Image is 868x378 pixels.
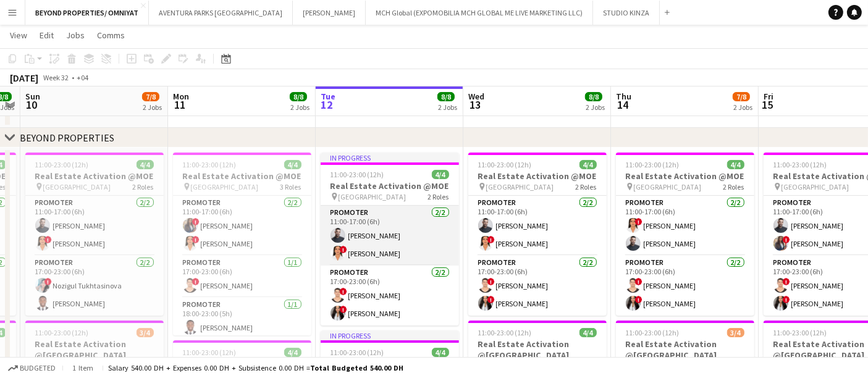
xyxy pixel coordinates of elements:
span: 11:00-23:00 (12h) [626,328,680,337]
span: 2 Roles [428,192,449,201]
app-card-role: Promoter2/211:00-17:00 (6h)![PERSON_NAME][PERSON_NAME] [616,196,754,256]
span: 2 Roles [133,182,154,191]
span: 2 Roles [576,182,597,191]
div: In progress [321,330,459,340]
span: Total Budgeted 540.00 DH [310,363,403,372]
span: Thu [616,91,631,102]
span: ! [635,296,643,303]
app-card-role: Promoter2/211:00-17:00 (6h)[PERSON_NAME]![PERSON_NAME] [468,196,607,256]
div: +04 [77,73,88,82]
span: Sun [25,91,40,102]
h3: Real Estate Activation @MOE [173,170,311,182]
span: Tue [321,91,335,102]
app-card-role: Promoter2/211:00-17:00 (6h)![PERSON_NAME]![PERSON_NAME] [173,196,311,256]
app-job-card: 11:00-23:00 (12h)4/4Real Estate Activation @MOE [GEOGRAPHIC_DATA]2 RolesPromoter2/211:00-17:00 (6... [468,153,607,316]
app-job-card: In progress11:00-23:00 (12h)4/4Real Estate Activation @MOE [GEOGRAPHIC_DATA]2 RolesPromoter2/211:... [321,153,459,325]
span: [GEOGRAPHIC_DATA] [486,182,554,191]
span: [GEOGRAPHIC_DATA] [339,192,407,201]
div: BEYOND PROPERTIES [20,132,114,144]
app-card-role: Promoter2/211:00-17:00 (6h)[PERSON_NAME]![PERSON_NAME] [321,206,459,266]
span: 11 [171,98,189,112]
h3: Real Estate Activation @[GEOGRAPHIC_DATA] [25,338,164,361]
span: 11:00-23:00 (12h) [773,328,827,337]
span: [GEOGRAPHIC_DATA] [782,182,849,191]
span: Jobs [66,30,85,41]
span: 13 [466,98,484,112]
span: 1 item [68,363,98,372]
span: 11:00-23:00 (12h) [183,160,237,169]
span: 11:00-23:00 (12h) [478,328,532,337]
button: [PERSON_NAME] [293,1,366,25]
div: In progress [321,153,459,162]
span: 4/4 [284,348,301,357]
span: ! [44,236,52,243]
span: [GEOGRAPHIC_DATA] [43,182,111,191]
h3: Real Estate Activation @MOE [25,170,164,182]
span: Mon [173,91,189,102]
span: Fri [764,91,773,102]
span: ! [783,236,790,243]
span: 2 Roles [723,182,744,191]
h3: Real Estate Activation @MOE [616,170,754,182]
app-card-role: Promoter1/118:00-23:00 (5h)[PERSON_NAME] [173,298,311,340]
button: MCH Global (EXPOMOBILIA MCH GLOBAL ME LIVE MARKETING LLC) [366,1,593,25]
button: AVENTURA PARKS [GEOGRAPHIC_DATA] [149,1,293,25]
app-job-card: 11:00-23:00 (12h)4/4Real Estate Activation @MOE [GEOGRAPHIC_DATA]2 RolesPromoter2/211:00-17:00 (6... [25,153,164,316]
span: 15 [762,98,773,112]
span: Wed [468,91,484,102]
h3: Real Estate Activation @MOE [468,170,607,182]
span: 7/8 [142,92,159,101]
span: 4/4 [137,160,154,169]
span: 3/4 [727,328,744,337]
a: Comms [92,27,130,43]
span: ! [783,278,790,285]
h3: Real Estate Activation @[GEOGRAPHIC_DATA] [616,338,754,361]
span: ! [487,278,495,285]
span: ! [487,296,495,303]
div: 2 Jobs [290,103,310,112]
span: Week 32 [41,73,72,82]
span: Edit [40,30,54,41]
div: Salary 540.00 DH + Expenses 0.00 DH + Subsistence 0.00 DH = [108,363,403,372]
span: 4/4 [284,160,301,169]
span: ! [487,236,495,243]
span: 3/4 [137,328,154,337]
div: 2 Jobs [143,103,162,112]
app-card-role: Promoter2/217:00-23:00 (6h)!Nozigul Tukhtasinova[PERSON_NAME] [25,256,164,316]
span: ! [340,246,347,253]
a: Jobs [61,27,90,43]
app-card-role: Promoter2/217:00-23:00 (6h)![PERSON_NAME]![PERSON_NAME] [321,266,459,325]
span: 8/8 [290,92,307,101]
app-card-role: Promoter2/217:00-23:00 (6h)![PERSON_NAME]![PERSON_NAME] [616,256,754,316]
span: 14 [614,98,631,112]
span: ! [192,278,200,285]
span: 11:00-23:00 (12h) [478,160,532,169]
span: 4/4 [579,328,597,337]
span: 11:00-23:00 (12h) [331,348,384,357]
span: 12 [319,98,335,112]
a: Edit [35,27,59,43]
button: BEYOND PROPERTIES/ OMNIYAT [25,1,149,25]
div: 11:00-23:00 (12h)4/4Real Estate Activation @MOE [GEOGRAPHIC_DATA]2 RolesPromoter2/211:00-17:00 (6... [616,153,754,316]
span: Comms [97,30,125,41]
button: Budgeted [6,361,57,375]
div: 2 Jobs [733,103,752,112]
span: 4/4 [432,348,449,357]
span: ! [783,296,790,303]
span: 11:00-23:00 (12h) [773,160,827,169]
span: 4/4 [727,160,744,169]
app-card-role: Promoter2/217:00-23:00 (6h)![PERSON_NAME]![PERSON_NAME] [468,256,607,316]
h3: Real Estate Activation @[GEOGRAPHIC_DATA] [468,338,607,361]
span: ! [340,306,347,313]
span: 11:00-23:00 (12h) [35,160,89,169]
span: [GEOGRAPHIC_DATA] [191,182,259,191]
h3: Real Estate Activation @MOE [321,180,459,191]
span: ! [192,218,200,225]
span: 11:00-23:00 (12h) [331,170,384,179]
span: 10 [23,98,40,112]
div: 2 Jobs [586,103,605,112]
span: 4/4 [579,160,597,169]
